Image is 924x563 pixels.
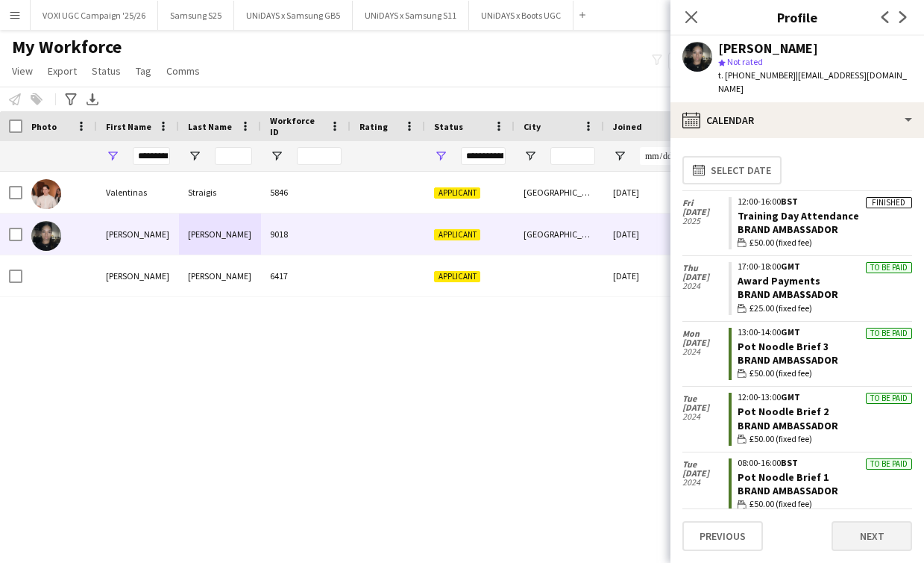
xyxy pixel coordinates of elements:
div: [GEOGRAPHIC_DATA] [515,172,604,213]
span: £50.00 (fixed fee) [749,497,812,511]
div: [PERSON_NAME] [718,42,818,55]
a: Pot Noodle Brief 2 [738,405,829,418]
span: Mon [682,329,729,338]
span: 2024 [682,478,729,487]
div: To be paid [866,458,912,470]
span: GMT [781,391,800,402]
div: Brand Ambassador [738,484,912,497]
span: 2024 [682,347,729,356]
span: | [EMAIL_ADDRESS][DOMAIN_NAME] [718,69,907,94]
div: [PERSON_NAME] [97,255,179,296]
button: UNiDAYS x Samsung GB5 [234,1,353,30]
div: Brand Ambassador [738,419,912,432]
button: Open Filter Menu [188,149,201,163]
div: [DATE] [604,255,694,296]
button: VOXI UGC Campaign '25/26 [31,1,158,30]
span: GMT [781,261,800,272]
a: Award Payments [738,274,820,287]
div: 6417 [261,255,351,296]
span: Fri [682,199,729,208]
span: Applicant [434,187,480,199]
a: Pot Noodle Brief 1 [738,470,829,484]
span: [DATE] [682,403,729,412]
div: 5846 [261,172,351,213]
span: [DATE] [682,469,729,478]
div: To be paid [866,262,912,273]
div: [PERSON_NAME] [179,255,261,296]
span: Thu [682,264,729,273]
button: Next [832,521,912,551]
span: BST [781,457,798,468]
span: Joined [613,121,642,132]
span: £25.00 (fixed fee) [749,302,812,315]
span: [DATE] [682,273,729,281]
button: Everyone9,755 [668,52,743,70]
span: 2024 [682,281,729,290]
span: First Name [106,121,151,132]
span: Tue [682,460,729,469]
a: Training Day Attendance [738,209,859,223]
div: 17:00-18:00 [738,262,912,271]
span: Status [92,64,121,78]
h3: Profile [670,7,924,27]
button: Previous [682,521,763,551]
span: t. [PHONE_NUMBER] [718,69,796,81]
div: 08:00-16:00 [738,458,912,467]
div: Calendar [670,102,924,138]
span: 2025 [682,217,729,225]
span: Workforce ID [270,115,324,137]
div: [DATE] [604,214,694,255]
button: Samsung S25 [158,1,234,30]
div: Straigis [179,172,261,213]
span: Tue [682,394,729,403]
a: View [6,61,39,81]
input: Last Name Filter Input [215,147,252,165]
div: [GEOGRAPHIC_DATA] [515,214,604,255]
div: 12:00-13:00 [738,393,912,402]
div: Brand Ambassador [738,353,912,367]
div: [PERSON_NAME] [97,214,179,255]
a: Export [42,61,83,81]
input: Joined Filter Input [640,147,685,165]
button: Open Filter Menu [434,149,447,163]
div: Brand Ambassador [738,287,912,301]
span: [DATE] [682,338,729,347]
div: To be paid [866,393,912,404]
span: GMT [781,326,800,338]
button: Open Filter Menu [270,149,283,163]
span: Applicant [434,229,480,240]
span: Not rated [727,56,763,67]
div: [PERSON_NAME] [179,214,261,255]
span: Status [434,121,463,132]
span: Applicant [434,271,480,282]
span: £50.00 (fixed fee) [749,367,812,380]
span: Photo [31,121,57,132]
span: £50.00 (fixed fee) [749,432,812,446]
button: UNiDAYS x Samsung S11 [353,1,469,30]
button: Select date [682,156,782,184]
span: Export [48,64,77,78]
div: 13:00-14:00 [738,328,912,337]
a: Pot Noodle Brief 3 [738,340,829,353]
div: Finished [866,197,912,208]
button: UNiDAYS x Boots UGC [469,1,573,30]
app-action-btn: Advanced filters [62,90,80,108]
span: 2024 [682,412,729,421]
span: My Workforce [12,36,122,58]
div: To be paid [866,328,912,339]
span: BST [781,196,798,207]
input: First Name Filter Input [133,147,170,165]
button: Open Filter Menu [106,149,119,163]
button: Open Filter Menu [524,149,537,163]
img: Valentinas Straigis [31,179,61,209]
a: Status [86,61,127,81]
app-action-btn: Export XLSX [84,90,101,108]
span: Tag [136,64,151,78]
div: 9018 [261,214,351,255]
input: Workforce ID Filter Input [297,147,342,165]
a: Tag [130,61,157,81]
span: City [524,121,541,132]
div: Brand Ambassador [738,223,912,236]
span: £50.00 (fixed fee) [749,236,812,249]
span: View [12,64,33,78]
